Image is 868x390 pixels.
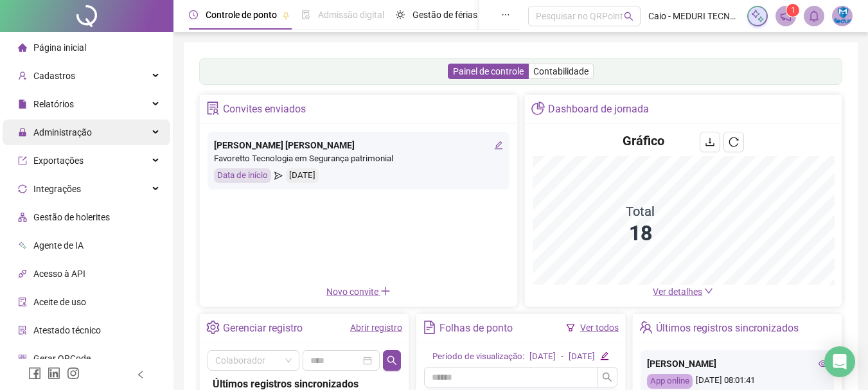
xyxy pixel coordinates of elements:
span: down [704,287,713,296]
span: clock-circle [189,10,198,19]
span: instagram [67,367,80,380]
div: Data de início [214,168,271,183]
span: Acesso à API [33,269,85,279]
span: Ver detalhes [653,287,702,297]
a: Ver todos [580,323,619,333]
span: 1 [791,6,795,15]
span: file [18,100,27,109]
div: [DATE] 08:01:41 [647,374,828,389]
a: Abrir registro [350,323,402,333]
span: file-text [423,321,436,334]
span: Integrações [33,184,81,194]
span: Agente de IA [33,240,84,251]
span: Administração [33,127,92,137]
span: bell [808,10,820,22]
span: file-done [301,10,310,19]
span: Painel de controle [453,66,524,76]
span: search [387,355,397,366]
span: Relatórios [33,99,74,109]
span: apartment [18,213,27,222]
div: Últimos registros sincronizados [656,317,799,339]
span: home [18,43,27,52]
span: Cadastros [33,71,75,81]
span: plus [380,286,391,296]
a: Ver detalhes down [653,287,713,297]
span: ellipsis [501,10,510,19]
div: Open Intercom Messenger [824,346,855,377]
span: eye [819,359,828,368]
span: facebook [28,367,41,380]
span: Contabilidade [533,66,589,76]
div: Período de visualização: [432,350,524,364]
span: sun [396,10,405,19]
div: - [561,350,563,364]
img: 31116 [833,6,852,26]
span: lock [18,128,27,137]
span: solution [206,102,220,115]
span: send [274,168,283,183]
span: edit [600,351,608,360]
span: sync [18,184,27,193]
div: [DATE] [286,168,319,183]
span: Gestão de férias [412,10,477,20]
span: Exportações [33,155,84,166]
span: Gestão de holerites [33,212,110,222]
div: Dashboard de jornada [548,98,649,120]
span: Gerar QRCode [33,353,91,364]
div: [PERSON_NAME] [PERSON_NAME] [214,138,503,152]
div: Gerenciar registro [223,317,303,339]
span: search [602,372,612,382]
span: edit [494,141,503,150]
span: solution [18,326,27,335]
span: user-add [18,71,27,80]
div: App online [647,374,693,389]
span: search [624,12,633,21]
span: left [136,370,145,379]
span: Atestado técnico [33,325,101,335]
span: team [639,321,653,334]
img: sparkle-icon.fc2bf0ac1784a2077858766a79e2daf3.svg [750,9,765,23]
span: Aceite de uso [33,297,86,307]
span: reload [729,137,739,147]
span: qrcode [18,354,27,363]
div: Favoretto Tecnologia em Segurança patrimonial [214,152,503,166]
span: audit [18,297,27,306]
span: filter [566,323,575,332]
span: Admissão digital [318,10,384,20]
span: download [705,137,715,147]
span: Página inicial [33,42,86,53]
span: pushpin [282,12,290,19]
div: [DATE] [569,350,595,364]
div: Folhas de ponto [439,317,513,339]
span: Novo convite [326,287,391,297]
span: linkedin [48,367,60,380]
span: export [18,156,27,165]
span: Controle de ponto [206,10,277,20]
div: [PERSON_NAME] [647,357,828,371]
div: Convites enviados [223,98,306,120]
div: [DATE] [529,350,556,364]
span: setting [206,321,220,334]
span: Caio - MEDURI TECNOLOGIA EM SEGURANÇA [648,9,740,23]
sup: 1 [786,4,799,17]
span: pie-chart [531,102,545,115]
span: notification [780,10,792,22]
span: api [18,269,27,278]
h4: Gráfico [623,132,664,150]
